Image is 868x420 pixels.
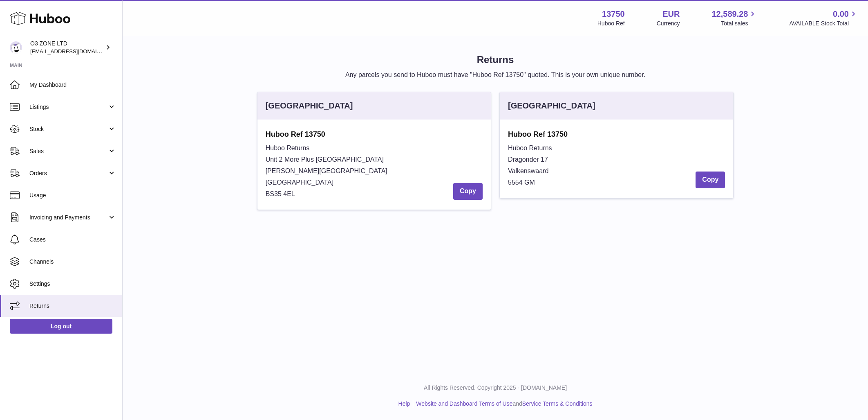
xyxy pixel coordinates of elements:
[266,167,387,174] span: [PERSON_NAME][GEOGRAPHIC_DATA]
[657,20,680,27] div: Currency
[29,214,107,221] span: Invoicing and Payments
[416,400,512,407] a: Website and Dashboard Terms of Use
[29,302,116,310] span: Returns
[29,192,116,199] span: Usage
[30,48,120,54] span: [EMAIL_ADDRESS][DOMAIN_NAME]
[789,20,858,27] span: AVAILABLE Stock Total
[266,179,334,186] span: [GEOGRAPHIC_DATA]
[10,319,112,334] a: Log out
[29,81,116,89] span: My Dashboard
[508,129,725,139] strong: Huboo Ref 13750
[29,125,107,133] span: Stock
[266,145,310,151] span: Huboo Returns
[136,70,855,79] p: Any parcels you send to Huboo must have "Huboo Ref 13750" quoted. This is your own unique number.
[597,20,625,27] div: Huboo Ref
[721,20,757,27] span: Total sales
[29,280,116,288] span: Settings
[696,172,725,188] button: Copy
[522,400,593,407] a: Service Terms & Conditions
[711,9,748,20] span: 12,589.28
[129,384,861,392] p: All Rights Reserved. Copyright 2025 - [DOMAIN_NAME]
[662,9,680,20] strong: EUR
[508,167,548,174] span: Valkenswaard
[29,103,107,111] span: Listings
[508,100,595,111] div: [GEOGRAPHIC_DATA]
[29,169,107,177] span: Orders
[508,156,548,163] span: Dragonder 17
[266,156,384,163] span: Unit 2 More Plus [GEOGRAPHIC_DATA]
[453,183,483,200] button: Copy
[10,41,22,54] img: hello@o3zoneltd.co.uk
[266,190,295,197] span: BS35 4EL
[833,9,849,20] span: 0.00
[602,9,625,20] strong: 13750
[789,9,858,27] a: 0.00 AVAILABLE Stock Total
[398,400,410,407] a: Help
[266,129,483,139] strong: Huboo Ref 13750
[136,53,855,66] h1: Returns
[711,9,757,27] a: 12,589.28 Total sales
[30,40,104,55] div: O3 ZONE LTD
[413,400,592,408] li: and
[508,145,552,151] span: Huboo Returns
[508,179,535,186] span: 5554 GM
[29,236,116,244] span: Cases
[266,100,353,111] div: [GEOGRAPHIC_DATA]
[29,258,116,266] span: Channels
[29,147,107,155] span: Sales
